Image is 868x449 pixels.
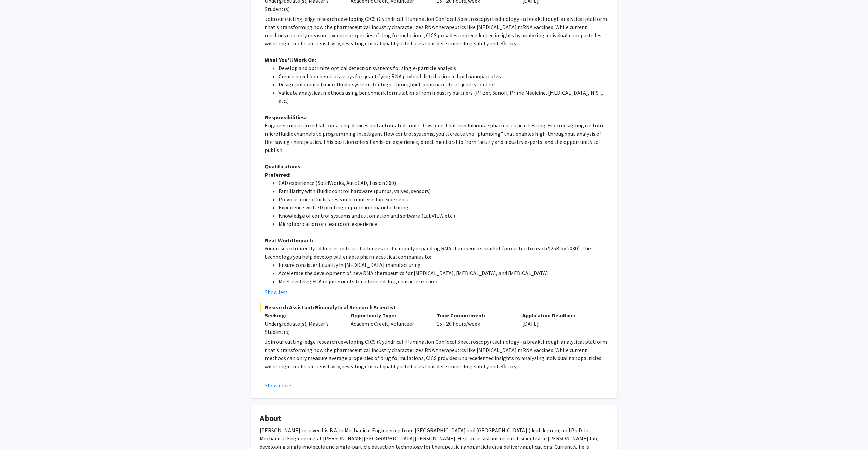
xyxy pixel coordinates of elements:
[265,171,290,178] strong: Preferred:
[265,244,609,261] p: Your research directly addresses critical challenges in the rapidly expanding RNA therapeutics ma...
[431,311,517,336] div: 15 - 20 hours/week
[278,203,609,212] li: Experience with 3D printing or precision manufacturing
[278,187,609,195] li: Familiarity with fluidic control hardware (pumps, valves, sensors)
[265,338,609,370] p: Join our cutting-edge research developing CICS (Cylindrical Illumination Confocal Spectroscopy) t...
[351,311,426,319] p: Opportunity Type:
[278,212,609,220] li: Knowledge of control systems and automation and software (LabVIEW etc.)
[265,163,302,170] strong: Qualifications:
[265,381,291,390] button: Show more
[265,15,609,47] p: Join our cutting-edge research developing CICS (Cylindrical Illumination Confocal Spectroscopy) t...
[278,80,609,89] li: Design automated microfluidic systems for high-throughput pharmaceutical quality control
[278,261,609,269] li: Ensure consistent quality in [MEDICAL_DATA] manufacturing
[278,64,609,72] li: Develop and optimize optical detection systems for single-particle analysis
[517,311,603,336] div: [DATE]
[265,311,340,319] p: Seeking:
[278,277,609,285] li: Meet evolving FDA requirements for advanced drug characterization
[522,311,598,319] p: Application Deadline:
[260,413,609,423] h4: About
[260,303,609,311] span: Research Assistant: Bioanalytical Research Scientist
[265,319,340,336] div: Undergraduate(s), Master's Student(s)
[278,220,609,228] li: Microfabrication or cleanroom experience
[278,89,609,105] li: Validate analytical methods using benchmark formulations from industry partners (Pfizer, Sanofi, ...
[346,311,431,336] div: Academic Credit, Volunteer
[278,195,609,203] li: Previous microfluidics research or internship experience
[265,121,609,154] p: Engineer miniaturized lab-on-a-chip devices and automated control systems that revolutionize phar...
[5,418,29,444] iframe: Chat
[278,72,609,80] li: Create novel biochemical assays for quantifying RNA payload distribution in lipid nanoparticles
[278,179,609,187] li: CAD experience (SolidWorks, AutoCAD, Fusion 360)
[265,114,306,121] strong: Responsibilities:
[265,237,313,244] strong: Real-World Impact:
[437,311,512,319] p: Time Commitment:
[278,269,609,277] li: Accelerate the development of new RNA therapeutics for [MEDICAL_DATA], [MEDICAL_DATA], and [MEDIC...
[265,56,316,63] strong: What You'll Work On:
[265,288,288,296] button: Show less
